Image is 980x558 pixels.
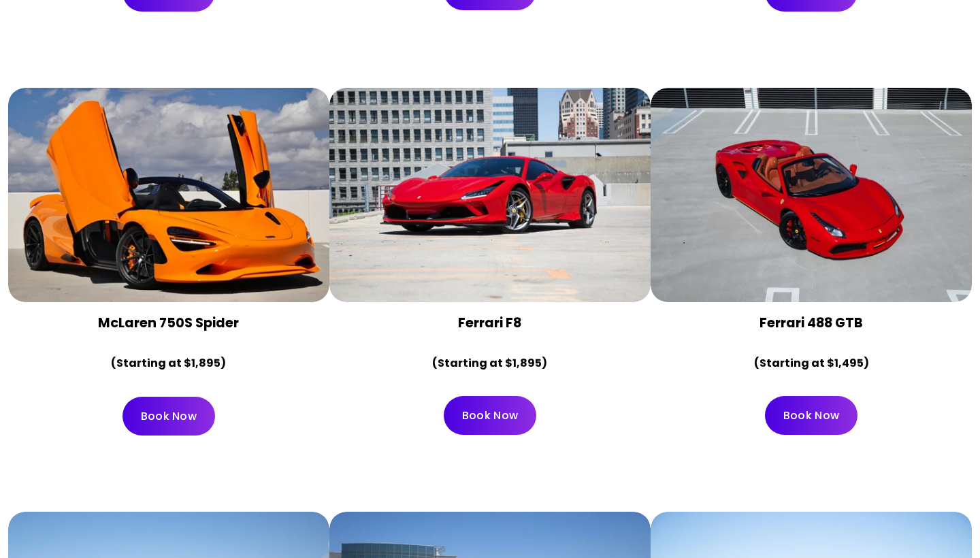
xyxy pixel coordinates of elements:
a: Book Now [444,396,536,435]
strong: Ferrari 488 GTB [759,314,863,332]
strong: (Starting at $1,895) [111,355,226,371]
strong: Ferrari F8 [458,314,521,332]
strong: McLaren 750S Spider [98,314,239,332]
strong: (Starting at $1,895) [432,355,547,371]
a: Book Now [765,396,857,435]
a: Book Now [122,397,215,436]
strong: (Starting at $1,495) [754,355,869,371]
